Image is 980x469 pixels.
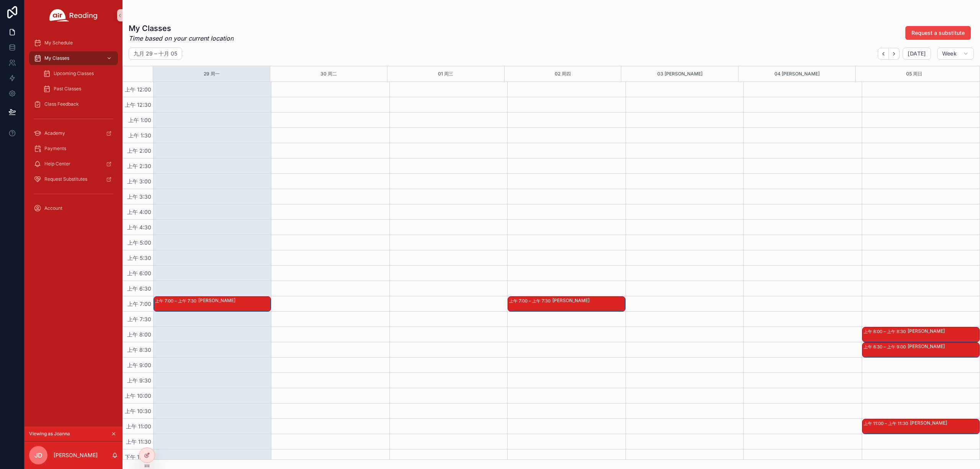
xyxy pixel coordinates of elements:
[44,161,70,167] span: Help Center
[49,9,98,21] img: App logo
[123,392,153,399] span: 上午 10:00
[908,50,926,57] span: [DATE]
[29,97,118,111] a: Class Feedback
[126,117,153,123] span: 上午 1:00
[123,454,153,460] span: 下午 12:00
[29,51,118,65] a: My Classes
[129,23,234,34] h1: My Classes
[125,224,153,230] span: 上午 4:30
[123,101,153,108] span: 上午 12:30
[125,163,153,169] span: 上午 2:30
[125,193,153,200] span: 上午 3:30
[125,331,153,338] span: 上午 8:00
[862,327,979,342] div: 上午 8:00 – 上午 8:30[PERSON_NAME]
[44,55,69,61] span: My Classes
[29,201,118,215] a: Account
[862,343,979,357] div: 上午 8:30 – 上午 9:00[PERSON_NAME]
[125,270,153,276] span: 上午 6:00
[905,26,971,40] button: Request a substitute
[509,297,552,305] div: 上午 7:00 – 上午 7:30
[44,205,62,211] span: Account
[126,255,153,261] span: 上午 5:30
[320,66,337,82] button: 30 周二
[908,328,979,334] div: [PERSON_NAME]
[125,147,153,154] span: 上午 2:00
[125,285,153,292] span: 上午 6:30
[204,66,220,82] button: 29 周一
[29,157,118,171] a: Help Center
[124,423,153,430] span: 上午 11:00
[906,66,922,82] button: 05 周日
[903,47,931,60] button: [DATE]
[38,82,118,96] a: Past Classes
[125,178,153,185] span: 上午 3:00
[44,101,79,107] span: Class Feedback
[198,297,270,304] div: [PERSON_NAME]
[155,297,198,305] div: 上午 7:00 – 上午 7:30
[908,343,979,350] div: [PERSON_NAME]
[864,343,908,351] div: 上午 8:30 – 上午 9:00
[38,67,118,80] a: Upcoming Classes
[125,346,153,353] span: 上午 8:30
[54,86,81,92] span: Past Classes
[878,48,889,60] button: Back
[125,362,153,368] span: 上午 9:00
[555,66,571,82] button: 02 周四
[129,34,234,43] em: Time based on your current location
[508,297,625,311] div: 上午 7:00 – 上午 7:30[PERSON_NAME]
[29,431,70,437] span: Viewing as Joanna
[864,420,910,427] div: 上午 11:00 – 上午 11:30
[862,419,979,434] div: 上午 11:00 – 上午 11:30[PERSON_NAME]
[123,408,153,414] span: 上午 10:30
[937,47,974,60] button: Week
[29,126,118,140] a: Academy
[24,31,122,225] div: scrollable content
[438,66,453,82] button: 01 周三
[44,145,66,152] span: Payments
[134,50,177,57] h2: 九月 29 – 十月 05
[657,66,702,82] button: 03 [PERSON_NAME]
[29,142,118,155] a: Payments
[889,48,900,60] button: Next
[126,301,153,307] span: 上午 7:00
[54,451,98,459] p: [PERSON_NAME]
[154,297,271,311] div: 上午 7:00 – 上午 7:30[PERSON_NAME]
[126,316,153,322] span: 上午 7:30
[29,36,118,50] a: My Schedule
[942,50,957,57] span: Week
[774,66,820,82] button: 04 [PERSON_NAME]
[124,438,153,445] span: 上午 11:30
[552,297,624,304] div: [PERSON_NAME]
[126,239,153,246] span: 上午 5:00
[123,86,153,93] span: 上午 12:00
[54,70,94,77] span: Upcoming Classes
[44,40,73,46] span: My Schedule
[44,176,87,182] span: Request Substitutes
[910,420,979,426] div: [PERSON_NAME]
[44,130,65,136] span: Academy
[29,172,118,186] a: Request Substitutes
[864,328,908,335] div: 上午 8:00 – 上午 8:30
[125,377,153,384] span: 上午 9:30
[125,209,153,215] span: 上午 4:00
[911,29,965,37] span: Request a substitute
[126,132,153,139] span: 上午 1:30
[34,451,42,460] span: JD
